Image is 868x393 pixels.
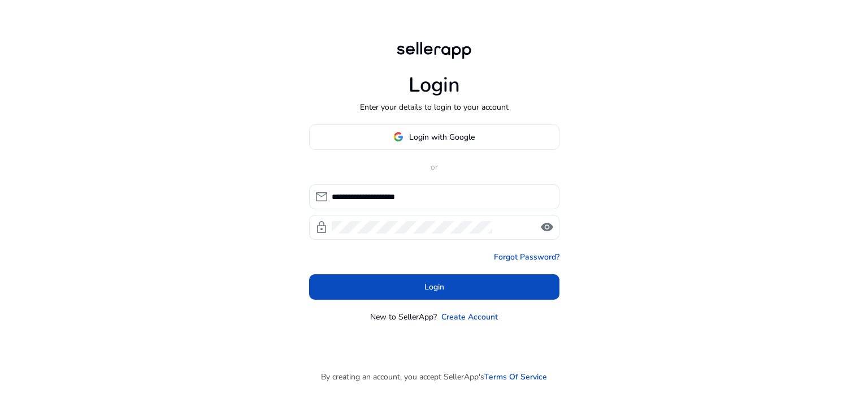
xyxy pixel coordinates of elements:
[360,101,509,113] p: Enter your details to login to your account
[315,221,328,234] span: lock
[441,311,498,323] a: Create Account
[315,190,328,204] span: mail
[309,124,559,150] button: Login with Google
[494,251,559,263] a: Forgot Password?
[409,131,475,143] span: Login with Google
[409,73,460,97] h1: Login
[424,281,444,293] span: Login
[484,371,547,383] a: Terms Of Service
[309,161,559,173] p: or
[309,274,559,300] button: Login
[370,311,437,323] p: New to SellerApp?
[393,132,403,142] img: google-logo.svg
[540,221,554,234] span: visibility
